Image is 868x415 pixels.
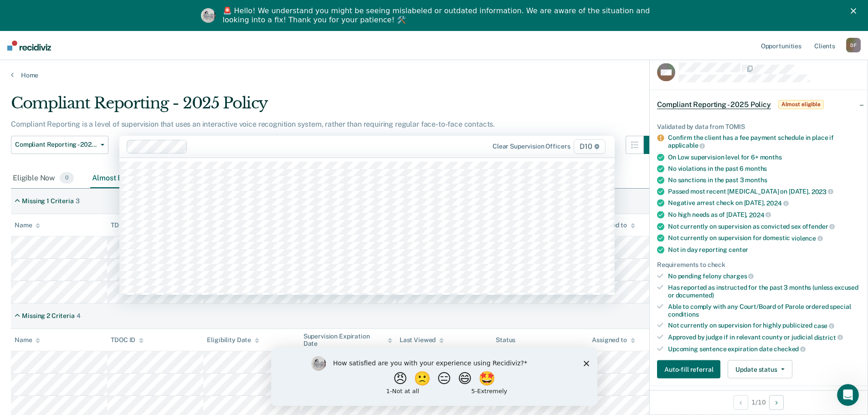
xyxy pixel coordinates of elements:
div: Close [851,8,860,14]
span: months [745,176,767,183]
a: Clients [812,31,837,60]
div: Upcoming sentence expiration date [668,345,860,353]
div: D F [846,38,861,52]
div: Compliant Reporting - 2025 PolicyAlmost eligible [650,90,868,119]
div: Missing 1 Criteria [22,197,73,205]
img: Profile image for Kim [201,8,216,23]
button: Previous Opportunity [734,395,748,410]
div: Name [15,221,40,229]
div: Negative arrest check on [DATE], [668,199,860,207]
div: 🚨 Hello! We understand you might be seeing mislabeled or outdated information. We are aware of th... [223,6,653,25]
div: Has reported as instructed for the past 3 months (unless excused or [668,284,860,299]
button: Update status [728,360,792,379]
div: Able to comply with any Court/Board of Parole ordered special [668,302,860,318]
div: 1 / 10 [650,390,868,414]
div: Eligibility Date [207,336,259,344]
div: Name [15,336,40,344]
div: Supervision Expiration Date [303,333,392,348]
div: Not currently on supervision as convicted sex [668,222,860,231]
span: offender [802,223,835,230]
img: Recidiviz [7,41,51,51]
div: No violations in the past 6 [668,164,860,172]
div: Not currently on supervision for highly publicized [668,322,860,330]
a: Auto-fill referral [657,360,724,379]
a: Opportunities [759,31,803,60]
div: Assigned to [592,336,635,344]
a: Home [11,71,857,79]
span: 0 [60,172,74,184]
span: 2024 [749,211,771,218]
button: Auto-fill referral [657,360,720,379]
div: Requirements to check [657,261,860,268]
button: Next Opportunity [769,395,784,410]
span: conditions [668,310,699,318]
div: Compliant Reporting - 2025 Policy [11,94,662,120]
span: months [745,164,767,172]
span: months [760,153,782,160]
div: Missing 2 Criteria [22,312,74,320]
span: 2024 [766,200,788,207]
p: Compliant Reporting is a level of supervision that uses an interactive voice recognition system, ... [11,120,495,128]
div: Passed most recent [MEDICAL_DATA] on [DATE], [668,187,860,195]
div: Validated by data from TOMIS [657,123,860,130]
iframe: Survey by Kim from Recidiviz [271,347,597,406]
span: 2023 [812,188,833,195]
div: Not in day reporting [668,246,860,253]
span: charges [723,272,754,280]
span: case [814,322,834,329]
div: Confirm the client has a fee payment schedule in place if applicable [668,134,860,149]
span: district [814,333,843,341]
span: Almost eligible [778,100,824,109]
div: Clear supervision officers [493,143,570,150]
div: Approved by judge if in relevant county or judicial [668,333,860,342]
div: No sanctions in the past 3 [668,176,860,184]
div: Almost Eligible [90,169,166,189]
span: D10 [574,139,605,154]
div: No pending felony [668,272,860,280]
span: center [729,246,748,253]
div: TDOC ID [111,336,144,344]
span: checked [774,345,806,353]
div: 4 [77,312,81,320]
div: Status [496,336,515,344]
span: Compliant Reporting - 2025 Policy [15,141,97,149]
div: 3 [76,197,80,205]
span: violence [791,235,823,242]
div: No high needs as of [DATE], [668,211,860,219]
span: Compliant Reporting - 2025 Policy [657,100,771,109]
span: documented) [676,292,714,299]
div: Last Viewed [400,336,444,344]
div: On Low supervision level for 6+ [668,153,860,161]
div: Eligible Now [11,169,76,189]
div: TDOC ID [111,221,144,229]
iframe: Intercom live chat [837,384,859,406]
div: Not currently on supervision for domestic [668,234,860,242]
